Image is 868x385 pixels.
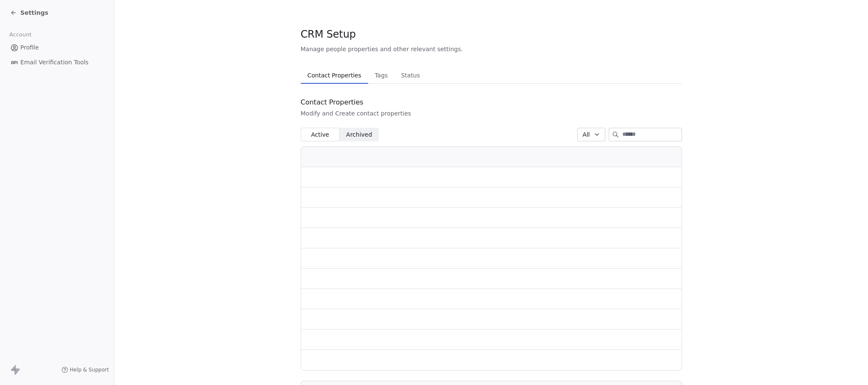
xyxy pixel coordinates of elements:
a: Profile [7,41,107,55]
span: Status [398,69,424,81]
a: Settings [10,8,48,17]
div: Contact Properties [301,97,411,107]
span: Email Verification Tools [20,58,89,67]
span: All [582,130,590,139]
span: Profile [20,43,39,52]
a: Email Verification Tools [7,55,107,69]
div: Modify and Create contact properties [301,109,411,118]
span: Help & Support [70,366,109,373]
span: Tags [371,69,391,81]
span: Account [6,28,35,41]
a: Help & Support [61,366,109,373]
span: Settings [20,8,48,17]
span: Archived [346,130,372,139]
span: Manage people properties and other relevant settings. [301,45,463,53]
span: CRM Setup [301,28,356,41]
span: Contact Properties [304,69,365,81]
